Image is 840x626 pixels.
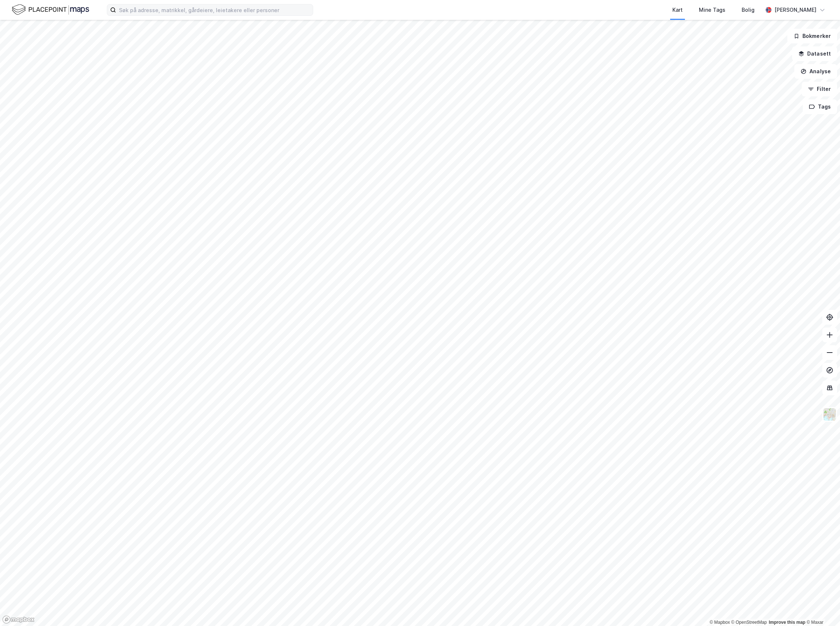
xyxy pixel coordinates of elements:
[802,82,837,96] button: Filter
[774,6,816,14] div: [PERSON_NAME]
[742,6,755,14] div: Bolig
[672,6,683,14] div: Kart
[803,99,837,114] button: Tags
[803,591,840,626] iframe: Chat Widget
[769,620,805,625] a: Improve this map
[794,64,837,79] button: Analyse
[2,615,35,624] a: Mapbox homepage
[116,4,313,15] input: Søk på adresse, matrikkel, gårdeiere, leietakere eller personer
[731,620,767,625] a: OpenStreetMap
[699,6,725,14] div: Mine Tags
[823,407,837,421] img: Z
[792,46,837,61] button: Datasett
[787,29,837,43] button: Bokmerker
[803,591,840,626] div: Kontrollprogram for chat
[12,3,89,16] img: logo.f888ab2527a4732fd821a326f86c7f29.svg
[710,620,730,625] a: Mapbox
